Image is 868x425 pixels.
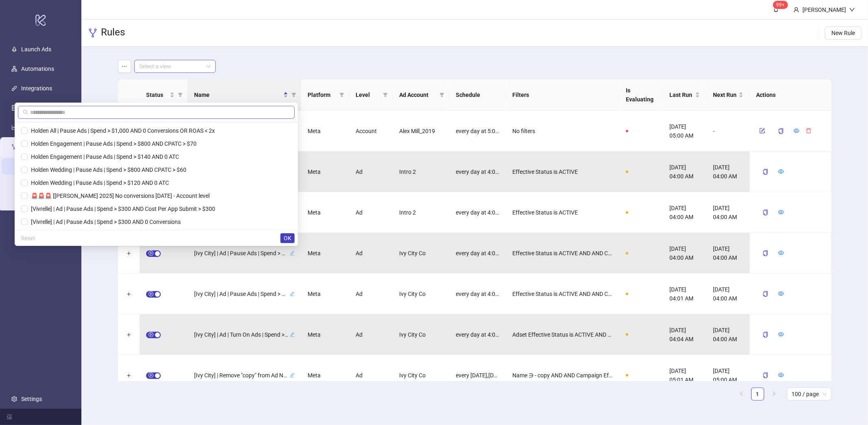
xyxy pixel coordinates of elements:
[794,128,800,134] span: eye
[512,330,613,339] span: Adset Effective Status is ACTIVE AND AND Name ∌ pause AND AND Name ∌ sale
[663,79,706,111] th: Last Run
[176,89,184,101] span: filter
[706,111,750,151] div: -
[756,206,775,219] button: copy
[512,289,613,298] span: Effective Status is ACTIVE AND AND Campaign Name ∌ VO4PE AND AND Campaign Name ∌ Incremental
[126,372,132,379] button: Expand row
[456,371,499,380] span: every [DATE],[DATE],[DATE],[DATE],[DATE] at 5:00 AM [GEOGRAPHIC_DATA]/New_York
[735,388,748,401] li: Previous Page
[456,208,499,217] span: every day at 4:00 AM [GEOGRAPHIC_DATA]/New_York
[291,92,296,97] span: filter
[194,289,288,298] span: [Ivy City] | Ad | Pause Ads | Spend > $100 AND ROAS < 2.0x
[393,314,449,355] div: Ivy City Co
[101,26,125,40] h3: Rules
[706,274,750,314] div: [DATE] 04:00 AM
[122,64,127,69] span: ellipsis
[349,111,393,151] div: Account
[803,126,815,136] button: delete
[11,144,17,150] span: fork
[284,235,291,241] span: OK
[794,7,799,13] span: user
[338,89,346,101] span: filter
[663,314,706,355] div: [DATE] 04:04 AM
[706,314,750,355] div: [DATE] 04:00 AM
[756,165,775,178] button: copy
[23,110,28,115] span: search
[773,1,788,9] sup: 111
[512,208,578,217] span: Effective Status is ACTIVE
[28,180,169,186] span: Holden Wedding | Pause Ads | Spend > $120 AND 0 ATC
[301,192,349,233] div: Meta
[778,372,784,378] span: eye
[778,209,784,216] a: eye
[751,388,764,401] li: 1
[663,192,706,233] div: [DATE] 04:00 AM
[735,388,748,401] button: left
[381,89,389,101] span: filter
[787,388,831,401] div: Page Size
[349,192,393,233] div: Ad
[393,192,449,233] div: Intro 2
[194,370,295,381] div: [Ivy City] | Remove "copy" from Ad Name - Copyedit
[339,92,344,97] span: filter
[349,274,393,314] div: Ad
[188,79,301,111] th: Name
[663,233,706,274] div: [DATE] 04:00 AM
[512,371,613,380] span: Name ∋ - copy AND AND Campaign Effective Status is ACTIVE
[280,233,295,243] button: OK
[393,111,449,151] div: Alex Mill_2019
[750,79,831,111] th: Actions
[506,79,619,111] th: Filters
[439,92,444,97] span: filter
[449,79,506,111] th: Schedule
[831,30,855,36] span: New Rule
[21,66,54,72] a: Automations
[438,89,446,101] span: filter
[778,291,784,296] span: eye
[778,372,784,379] a: eye
[706,233,750,274] div: [DATE] 04:00 AM
[290,373,295,378] span: edit
[763,332,769,337] span: copy
[849,7,855,13] span: down
[778,291,784,297] a: eye
[792,388,826,400] span: 100 / page
[301,233,349,274] div: Meta
[778,250,784,256] a: eye
[619,79,663,111] th: Is Evaluating
[349,355,393,396] div: Ad
[194,371,288,380] span: [Ivy City] | Remove "copy" from Ad Name - Copy
[399,90,436,99] span: Ad Account
[773,7,779,12] span: bell
[752,388,764,400] a: 1
[778,209,784,215] span: eye
[456,330,499,339] span: every day at 4:00 AM [GEOGRAPHIC_DATA]/New_York
[290,89,298,101] span: filter
[763,291,769,297] span: copy
[301,314,349,355] div: Meta
[194,289,295,299] div: [Ivy City] | Ad | Pause Ads | Spend > $100 AND ROAS < 2.0xedit
[456,289,499,298] span: every day at 4:00 AM [GEOGRAPHIC_DATA]/New_York
[349,233,393,274] div: Ad
[778,331,784,337] span: eye
[28,153,179,160] span: Holden Engagement | Pause Ads | Spend > $140 AND 0 ATC
[7,414,12,420] span: menu-fold
[756,328,775,341] button: copy
[308,90,336,99] span: Platform
[669,90,693,99] span: Last Run
[393,233,449,274] div: Ivy City Co
[290,251,295,256] span: edit
[126,332,132,338] button: Expand row
[126,250,132,257] button: Expand row
[194,329,295,340] div: [Ivy City] | Ad | Turn On Ads | Spend > $50 AND ROAS > 2.0xedit
[194,249,288,258] span: [Ivy City] | Ad | Pause Ads | Spend > $100 AND 0 Conversions
[713,90,737,99] span: Next Run
[301,274,349,314] div: Meta
[194,248,295,259] div: [Ivy City] | Ad | Pause Ads | Spend > $100 AND 0 Conversionsedit
[778,128,784,134] span: copy
[349,151,393,192] div: Ad
[21,396,42,402] a: Settings
[178,92,183,97] span: filter
[756,126,769,136] button: form
[88,28,98,38] span: fork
